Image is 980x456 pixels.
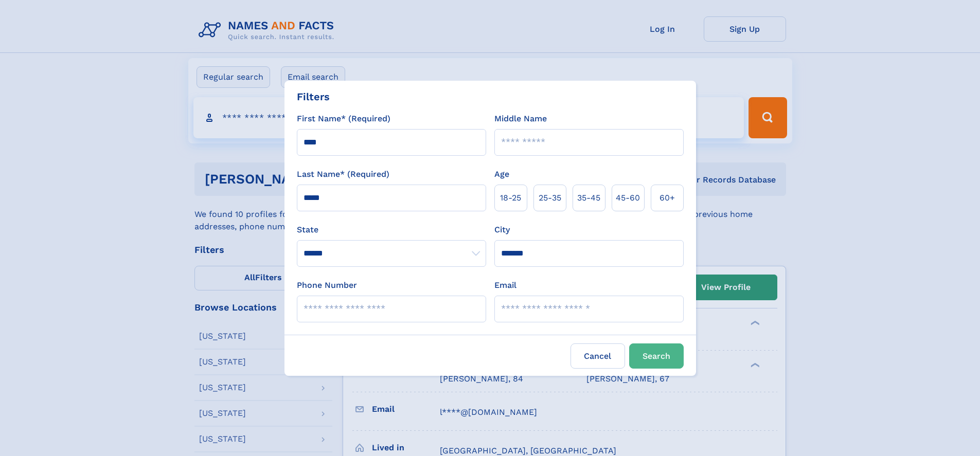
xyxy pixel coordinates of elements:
[494,113,547,125] label: Middle Name
[297,168,389,180] label: Last Name* (Required)
[494,168,509,180] label: Age
[571,343,625,369] label: Cancel
[297,279,357,291] label: Phone Number
[577,192,600,204] span: 35‑45
[616,192,640,204] span: 45‑60
[297,224,486,236] label: State
[297,89,330,104] div: Filters
[539,192,561,204] span: 25‑35
[500,192,521,204] span: 18‑25
[660,192,675,204] span: 60+
[494,224,510,236] label: City
[297,113,390,125] label: First Name* (Required)
[629,343,684,369] button: Search
[494,279,516,291] label: Email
